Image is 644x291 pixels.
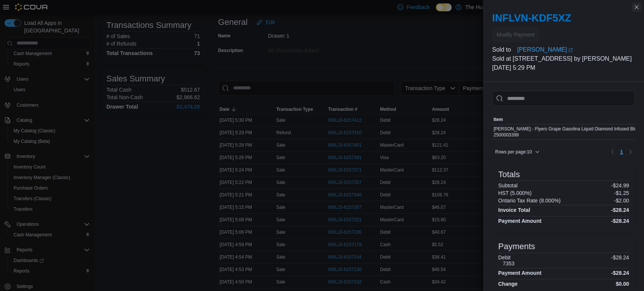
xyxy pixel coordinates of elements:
[495,149,532,155] span: Rows per page : 10
[498,218,541,224] h4: Payment Amount
[608,146,635,158] nav: Pagination for table: MemoryTable from EuiInMemoryTable
[492,12,635,24] h2: INFLVN-KDF5XZ
[632,3,641,12] button: Close this dialog
[617,146,626,158] ul: Pagination for table: MemoryTable from EuiInMemoryTable
[492,63,635,72] p: [DATE] 5:29 PM
[626,147,635,156] button: Next page
[614,198,629,204] p: -$2.00
[620,148,623,156] span: 1
[498,182,517,188] h6: Subtotal
[617,146,626,158] button: Page 1 of 1
[498,270,541,276] h4: Payment Amount
[492,91,635,106] input: This is a search bar. As you type, the results lower in the page will automatically filter.
[611,218,629,224] h4: -$28.24
[611,182,629,188] p: -$24.99
[616,281,629,287] h4: $0.00
[614,190,629,196] p: -$1.25
[492,54,635,63] p: Sold at [STREET_ADDRESS] by [PERSON_NAME]
[492,147,542,156] button: Rows per page:10
[611,207,629,213] h4: -$28.24
[611,270,629,276] h4: -$28.24
[503,260,514,266] h6: 7353
[498,254,514,260] h6: Debit
[517,45,635,54] a: [PERSON_NAME]External link
[498,198,561,204] h6: Ontario Tax Rate (8.000%)
[498,170,520,179] h3: Totals
[498,190,531,196] h6: HST (5.000%)
[611,254,629,266] p: -$28.24
[496,31,534,38] span: Modify Payment
[492,45,515,54] div: Sold to
[498,242,535,251] h3: Payments
[498,207,530,213] h4: Invoice Total
[498,281,517,287] h4: Change
[608,147,617,156] button: Previous page
[568,48,573,52] svg: External link
[492,27,539,42] button: Modify Payment
[493,116,503,123] span: Item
